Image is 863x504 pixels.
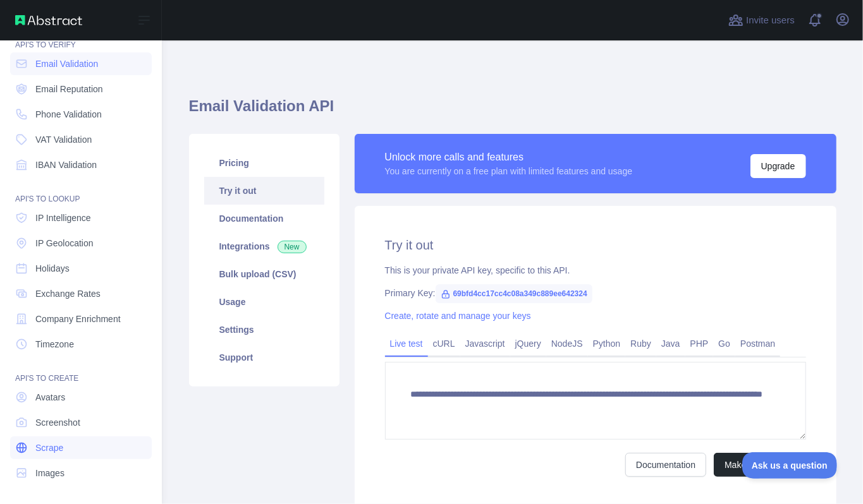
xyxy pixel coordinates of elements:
a: Scrape [10,436,152,459]
span: Exchange Rates [35,287,101,300]
a: Pricing [204,149,324,177]
a: Avatars [10,386,152,409]
div: Primary Key: [385,287,806,299]
a: PHP [685,333,714,354]
a: Go [713,333,735,354]
a: Usage [204,288,324,316]
a: cURL [428,333,460,354]
a: NodeJS [546,333,588,354]
span: Avatars [35,391,65,404]
span: Invite users [746,13,795,28]
a: IP Geolocation [10,232,152,255]
span: Email Validation [35,57,98,70]
button: Upgrade [750,154,806,178]
span: Holidays [35,262,70,275]
a: IBAN Validation [10,153,152,176]
a: Javascript [460,333,510,354]
a: Documentation [204,205,324,232]
button: Make test request [714,453,805,477]
span: Email Reputation [35,83,103,95]
a: Screenshot [10,411,152,434]
span: Timezone [35,338,74,351]
a: Company Enrichment [10,308,152,330]
span: Phone Validation [35,108,102,121]
div: This is your private API key, specific to this API. [385,264,806,277]
a: Timezone [10,333,152,356]
a: IP Intelligence [10,207,152,229]
a: Email Reputation [10,78,152,100]
iframe: Toggle Customer Support [742,452,838,479]
a: Settings [204,316,324,344]
h2: Try it out [385,236,806,254]
a: Postman [735,333,780,354]
div: Unlock more calls and features [385,150,633,165]
a: Holidays [10,257,152,280]
span: Scrape [35,441,63,454]
span: IP Intelligence [35,212,91,224]
a: Documentation [625,453,706,477]
span: Screenshot [35,416,80,429]
div: API'S TO CREATE [10,358,152,383]
a: Try it out [204,177,324,205]
span: IBAN Validation [35,159,97,171]
span: Company Enrichment [35,313,121,325]
span: VAT Validation [35,133,92,146]
a: Support [204,344,324,371]
div: API'S TO LOOKUP [10,179,152,204]
span: IP Geolocation [35,237,94,249]
a: Python [588,333,626,354]
a: Bulk upload (CSV) [204,260,324,288]
a: Java [656,333,685,354]
a: Images [10,462,152,484]
span: New [278,241,307,253]
a: Email Validation [10,52,152,75]
a: Exchange Rates [10,282,152,305]
span: Images [35,467,64,479]
h1: Email Validation API [189,96,836,126]
a: jQuery [510,333,546,354]
a: Live test [385,333,428,354]
a: VAT Validation [10,128,152,151]
a: Phone Validation [10,103,152,126]
a: Integrations New [204,232,324,260]
button: Invite users [726,10,797,30]
span: 69bfd4cc17cc4c08a349c889ee642324 [436,284,592,303]
a: Ruby [625,333,656,354]
a: Create, rotate and manage your keys [385,311,531,321]
div: You are currently on a free plan with limited features and usage [385,165,633,177]
img: Abstract API [15,15,82,25]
